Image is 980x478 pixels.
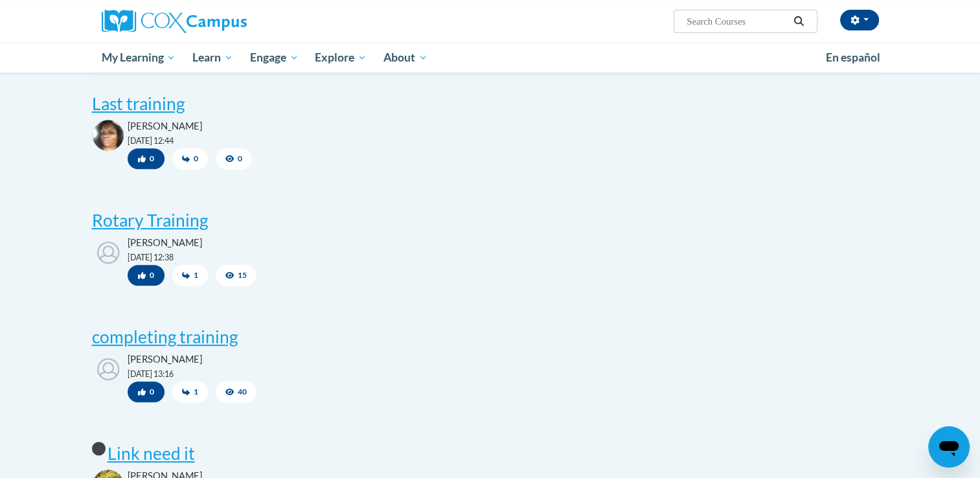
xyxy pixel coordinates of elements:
span: My Learning [101,50,176,65]
img: Deniece Jackson [92,352,124,385]
a: Explore [306,43,375,73]
a: Learn [184,43,242,73]
button: Account Settings [840,10,879,30]
a: Cox Campus [102,10,348,33]
img: Dominique Rudd [92,236,124,268]
a: About [375,43,436,73]
small: [DATE] 12:44 [128,136,174,146]
span: 1 [172,381,208,402]
span: 0 [216,148,253,169]
button: 0 [128,148,165,169]
span: 40 [216,381,257,402]
img: Cox Campus [102,10,247,33]
small: [DATE] 12:38 [128,253,174,262]
span: 15 [216,265,257,286]
iframe: Button to launch messaging window, conversation in progress [928,426,970,468]
span: About [383,50,427,65]
span: [PERSON_NAME] [128,237,202,248]
button: 0 [128,265,165,286]
span: [PERSON_NAME] [128,354,202,365]
a: Rotary Training [92,210,208,231]
a: Last training [92,93,185,114]
input: Search Courses [685,14,789,29]
span: 1 [172,265,208,286]
span: Engage [250,50,299,65]
a: Engage [242,43,307,73]
button: 0 [128,381,165,402]
span: En español [826,51,880,64]
div: Main menu [82,43,898,73]
a: My Learning [93,43,185,73]
span: Learn [192,50,233,65]
button: Search [789,14,808,29]
a: En español [817,44,889,71]
span: 0 [172,148,208,169]
span: [PERSON_NAME] [128,120,202,131]
span: Explore [315,50,367,65]
img: Ruby Griffin [92,119,124,152]
a: completing training [92,326,238,347]
small: [DATE] 13:16 [128,369,174,379]
a: Link need it [108,443,195,464]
